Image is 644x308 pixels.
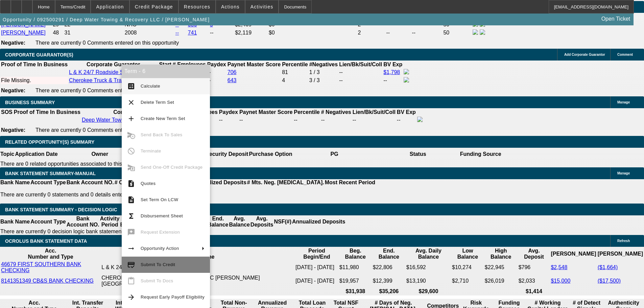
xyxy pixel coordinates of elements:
th: Annualized Deposits [292,215,345,228]
b: Negative: [1,88,25,93]
span: Request Early Payoff Eligibility [141,294,205,300]
span: Opportunity Action [141,246,179,251]
mat-icon: calculate [127,82,135,90]
span: Application [96,4,124,9]
b: Lien/Bk/Suit/Coll [353,109,396,115]
b: BV Exp [397,109,416,115]
td: $11,980 [339,261,372,274]
a: 706 [228,69,237,75]
button: Credit Package [130,0,178,13]
button: Resources [179,0,215,13]
a: Cherokee Truck & Trailer Repair LLC [69,77,158,83]
td: [DATE] - [DATE] [295,261,338,274]
div: -- [321,117,351,123]
button: Activities [245,0,279,13]
span: Comment [617,53,633,56]
td: $22,806 [373,261,405,274]
th: Proof of Time In Business [14,109,81,116]
th: Account Type [30,215,66,228]
td: -- [219,116,238,124]
th: Acc. Holder Name [101,247,294,260]
b: Paydex [219,109,238,115]
span: Disbursement Sheet [141,213,183,218]
td: $19,957 [339,275,372,287]
td: -- [412,29,443,37]
img: facebook-icon.png [473,29,478,35]
th: [PERSON_NAME] [550,247,596,260]
th: $35,206 [373,288,405,295]
b: Paynet Master Score [239,109,292,115]
th: Account Type [30,179,66,186]
a: 643 [228,77,237,83]
th: Low Balance [452,247,484,260]
th: Avg. Deposit [518,247,550,260]
span: Manage [617,100,630,104]
th: Funding Source [460,148,502,161]
th: Application Date [15,148,58,161]
td: $10,274 [452,261,484,274]
span: 2008 [125,30,137,35]
b: Company [113,109,138,115]
div: 1 / 3 [309,69,338,75]
span: Activities [251,4,273,9]
th: Activity Period [100,215,120,228]
span: Credit Package [135,4,173,9]
td: $22,945 [484,261,518,274]
td: -- [352,116,396,124]
th: # Mts. Neg. [MEDICAL_DATA]. [247,179,325,186]
td: -- [383,77,403,84]
th: Acc. Number and Type [1,247,100,260]
td: $16,592 [406,261,451,274]
b: Percentile [294,109,319,115]
th: Bank Account NO. [66,179,114,186]
a: 8141351349 CB&S BANK CHECKING [1,278,94,284]
th: High Balance [484,247,518,260]
b: #Negatives [309,62,338,67]
mat-icon: arrow_forward [127,293,135,301]
td: $13,190 [406,275,451,287]
td: L & K 24/7 ROADSIDE SERVICE LLC [101,261,294,274]
td: -- [339,77,382,84]
a: $2,548 [551,264,567,270]
span: OCROLUS BANK STATEMENT DATA [5,238,87,244]
p: There are currently 0 statements and 0 details entered on this opportunity [0,192,375,198]
div: Term - 6 [122,65,210,78]
td: $2,710 [452,275,484,287]
td: -- [386,29,411,37]
a: L & K 24/7 Roadside Service LLC [69,69,149,75]
mat-icon: credit_score [127,261,135,269]
span: Delete Term Set [141,100,174,105]
span: Calculate [141,84,160,89]
mat-icon: request_quote [127,180,135,188]
td: $2,033 [518,275,550,287]
th: Most Recent Period [325,179,376,186]
b: BV Exp [383,62,402,67]
th: NSF(#) [273,215,292,228]
span: Set Term On LCW [141,197,178,202]
td: -- [207,77,226,84]
td: -- [339,69,382,76]
img: facebook-icon.png [404,77,409,82]
b: Lien/Bk/Suit/Coll [339,62,382,67]
span: BUSINESS SUMMARY [5,100,55,105]
span: CORPORATE GUARANTOR(S) [5,52,73,57]
div: 81 [282,69,308,75]
td: $12,399 [373,275,405,287]
div: File Missing. [1,77,68,84]
a: Open Ticket [599,13,633,25]
b: Paynet Master Score [228,62,281,67]
th: [PERSON_NAME] [597,247,643,260]
b: Corporate Guarantor [87,62,140,67]
td: 48 [52,29,63,37]
mat-icon: arrow_right_alt [127,244,135,253]
td: 31 [64,29,124,37]
th: SOS [1,109,13,116]
b: Percentile [282,62,308,67]
span: Submit To Credit [141,262,175,267]
span: BANK STATEMENT SUMMARY-MANUAL [5,171,96,176]
td: $2,119 [235,29,268,37]
th: Security Deposit [205,148,248,161]
td: -- [210,29,234,37]
th: PG [292,148,376,161]
b: Start [159,62,171,67]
